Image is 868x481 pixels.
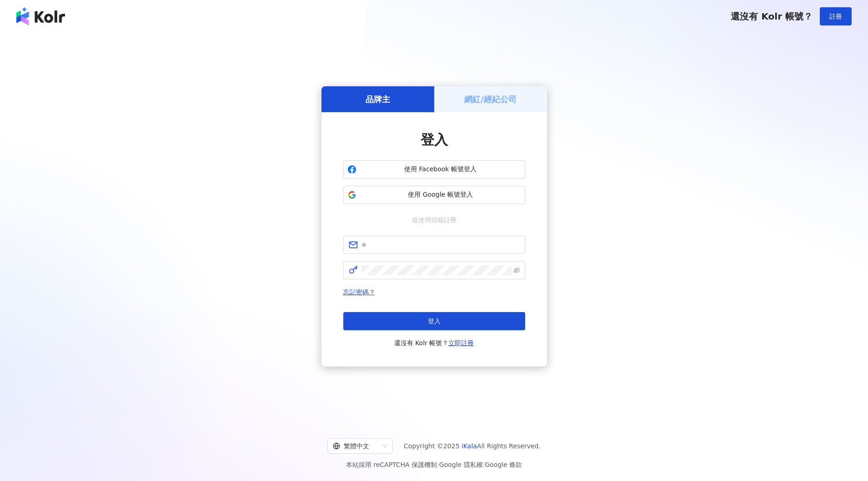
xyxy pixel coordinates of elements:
[333,439,379,453] div: 繁體中文
[462,442,477,450] a: iKala
[360,190,521,199] span: 使用 Google 帳號登入
[448,339,474,347] a: 立即註冊
[820,7,852,25] button: 註冊
[366,94,390,105] h5: 品牌主
[513,267,520,273] span: eye-invisible
[731,11,813,22] span: 還沒有 Kolr 帳號？
[394,337,474,348] span: 還沒有 Kolr 帳號？
[483,461,485,468] span: |
[346,459,522,470] span: 本站採用 reCAPTCHA 保護機制
[485,461,522,468] a: Google 條款
[428,317,441,325] span: 登入
[829,13,842,20] span: 註冊
[16,7,65,25] img: logo
[464,94,517,105] h5: 網紅/經紀公司
[343,312,525,330] button: 登入
[343,288,375,296] a: 忘記密碼？
[343,186,525,204] button: 使用 Google 帳號登入
[421,132,448,148] span: 登入
[360,165,521,174] span: 使用 Facebook 帳號登入
[406,215,463,225] span: 或使用信箱註冊
[343,160,525,179] button: 使用 Facebook 帳號登入
[437,461,439,468] span: |
[439,461,483,468] a: Google 隱私權
[404,441,541,451] span: Copyright © 2025 All Rights Reserved.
